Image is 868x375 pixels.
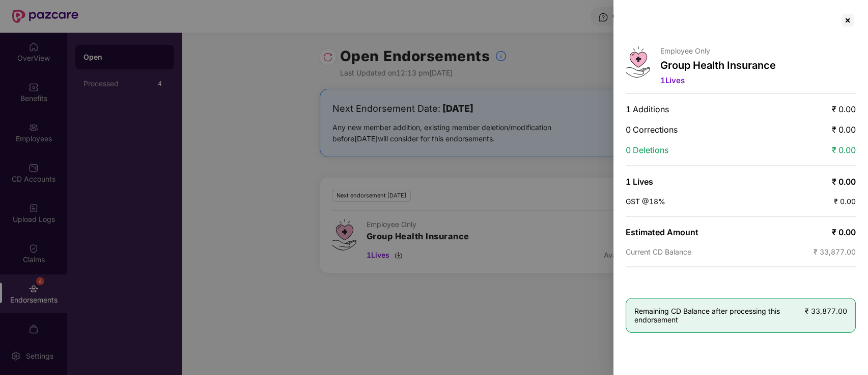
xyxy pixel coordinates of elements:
span: ₹ 33,877.00 [805,307,847,315]
span: 1 Additions [626,104,669,114]
span: Remaining CD Balance after processing this endorsement [634,307,805,324]
span: ₹ 0.00 [832,145,856,155]
p: Employee Only [660,46,776,55]
span: ₹ 0.00 [832,227,856,237]
span: 0 Corrections [626,124,678,135]
img: svg+xml;base64,PHN2ZyB4bWxucz0iaHR0cDovL3d3dy53My5vcmcvMjAwMC9zdmciIHdpZHRoPSI0Ny43MTQiIGhlaWdodD... [626,46,650,78]
span: ₹ 0.00 [832,124,856,135]
p: Group Health Insurance [660,59,776,71]
span: 0 Deletions [626,145,668,155]
span: Estimated Amount [626,227,698,237]
span: ₹ 0.00 [832,104,856,114]
span: GST @18% [626,197,665,206]
span: Current CD Balance [626,247,691,256]
span: ₹ 0.00 [832,177,856,187]
span: 1 Lives [660,76,685,85]
span: ₹ 33,877.00 [814,247,856,256]
span: 1 Lives [626,177,653,187]
span: ₹ 0.00 [834,197,856,206]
